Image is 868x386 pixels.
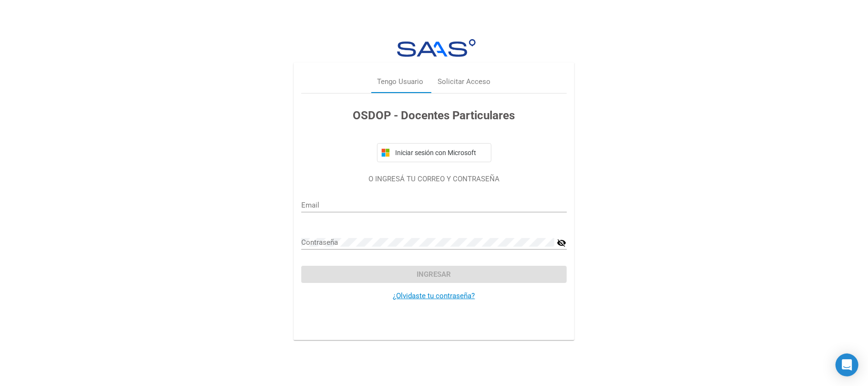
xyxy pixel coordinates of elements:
[438,76,491,87] div: Solicitar Acceso
[394,149,487,156] span: Iniciar sesión con Microsoft
[377,143,491,162] button: Iniciar sesión con Microsoft
[836,354,858,376] div: Open Intercom Messenger
[301,266,567,283] button: Ingresar
[378,76,424,87] div: Tengo Usuario
[393,292,475,300] a: ¿Olvidaste tu contraseña?
[417,270,451,279] span: Ingresar
[301,174,567,185] p: O INGRESÁ TU CORREO Y CONTRASEÑA
[557,237,567,249] mat-icon: visibility_off
[301,107,567,124] h3: OSDOP - Docentes Particulares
